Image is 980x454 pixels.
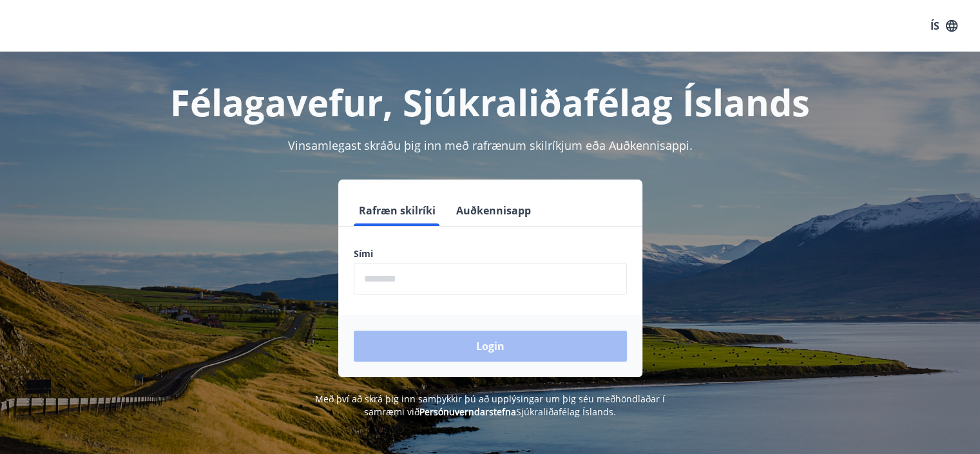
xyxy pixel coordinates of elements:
[451,195,536,226] button: Auðkennisapp
[923,14,965,37] button: ÍS
[315,393,665,418] span: Með því að skrá þig inn samþykkir þú að upplýsingar um þig séu meðhöndlaðar í samræmi við Sjúkral...
[42,77,939,127] h1: Félagavefur, Sjúkraliðafélag Íslands
[354,195,441,226] button: Rafræn skilríki
[354,247,627,260] label: Sími
[419,406,516,418] a: Persónuverndarstefna
[288,138,693,153] span: Vinsamlegast skráðu þig inn með rafrænum skilríkjum eða Auðkennisappi.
